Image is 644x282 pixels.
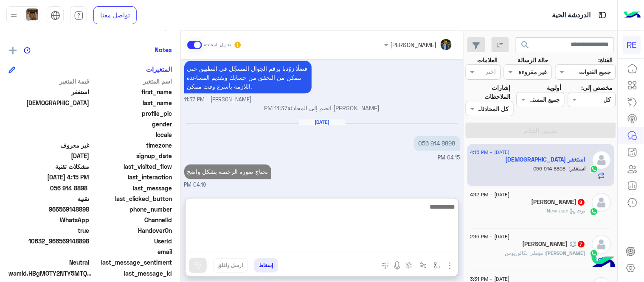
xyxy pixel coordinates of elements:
[74,11,84,20] img: tab
[9,47,17,54] img: add
[590,165,599,173] img: WhatsApp
[91,237,172,246] span: UserId
[420,262,427,269] img: Trigger scenario
[91,173,172,181] span: last_interaction
[590,207,599,216] img: WhatsApp
[590,249,599,258] img: WhatsApp
[8,141,90,150] span: غير معروف
[470,191,510,198] span: [DATE] - 4:12 PM
[470,148,510,156] span: [DATE] - 4:15 PM
[24,47,31,54] img: notes
[91,141,172,150] span: timezone
[8,237,90,246] span: 10632_966569148898
[91,130,172,139] span: locale
[254,258,278,273] button: إسقاط
[91,120,172,128] span: gender
[623,36,641,54] div: RE
[91,194,172,203] span: last_clicked_button
[592,235,611,254] img: defaultAdmin.png
[8,87,90,96] span: استغفر
[547,83,562,92] label: أولوية
[8,215,90,224] span: 2
[91,162,172,171] span: last_visited_flow
[155,46,172,53] h6: Notes
[91,184,172,193] span: last_message
[8,205,90,214] span: 966569148898
[506,250,547,256] span: مؤهلي بكالوريوس
[8,226,90,235] span: true
[624,6,641,24] img: Logo
[184,96,252,104] span: [PERSON_NAME] - 11:37 PM
[532,198,586,206] h5: حسام حوس
[466,123,616,138] button: تطبيق الفلاتر
[91,87,172,96] span: first_name
[430,258,444,272] button: select flow
[589,248,619,278] img: hulul-logo.png
[592,151,611,170] img: defaultAdmin.png
[8,162,90,171] span: مشكلات تقنية
[91,258,172,267] span: last_message_sentiment
[146,65,172,73] h6: المتغيرات
[8,194,90,203] span: تقنية
[51,11,60,20] img: tab
[91,151,172,160] span: signup_date
[445,261,455,271] img: send attachment
[532,165,571,172] span: ‏ ‎ ‎056 914 8898
[8,130,90,139] span: null
[204,42,232,48] small: تحويل المحادثة
[434,262,441,269] img: select flow
[8,98,90,107] span: الله
[299,120,346,126] h6: [DATE]
[547,250,586,256] span: [PERSON_NAME]
[523,240,586,248] h5: Youssef Al-Abbasi ⚖️
[466,83,511,101] label: إشارات الملاحظات
[520,40,531,50] span: search
[406,262,413,269] img: create order
[184,165,271,179] p: 13/8/2025, 4:19 PM
[416,258,430,272] button: Trigger scenario
[577,207,586,214] span: بوت
[91,77,172,86] span: اسم المتغير
[515,37,536,56] button: search
[91,247,172,256] span: email
[571,165,586,172] span: استغفر
[581,83,613,92] label: مخصص إلى:
[548,207,577,214] span: : New user
[438,155,460,161] span: 04:15 PM
[91,226,172,235] span: HandoverOn
[552,10,591,21] p: الدردشة الحية
[8,247,90,256] span: null
[382,262,389,269] img: make a call
[402,258,416,272] button: create order
[486,67,498,78] div: اختر
[470,233,510,240] span: [DATE] - 2:16 PM
[91,98,172,107] span: last_name
[8,258,90,267] span: 0
[184,104,460,113] p: [PERSON_NAME] انضم إلى المحادثة
[184,181,206,190] span: 04:19 PM
[70,6,87,24] a: tab
[213,258,248,273] button: ارسل واغلق
[477,56,498,64] label: العلامات
[91,109,172,118] span: profile_pic
[93,6,137,24] a: تواصل معنا
[8,184,90,193] span: ‏ ‎ ‎056 914 8898
[91,205,172,214] span: phone_number
[506,156,586,163] h5: استغفر الله
[264,105,288,112] span: 11:37 PM
[194,261,202,270] img: send message
[518,56,549,64] label: حالة الرسالة
[8,269,93,278] span: wamid.HBgMOTY2NTY5MTQ4ODk4FQIAEhgUM0ExMUIwMDVBMkQ4QUEzMUQ5MzEA
[26,8,38,20] img: userImage
[184,61,312,94] p: 12/8/2025, 11:37 PM
[578,241,585,248] span: 7
[392,261,402,271] img: send voice note
[91,215,172,224] span: ChannelId
[597,10,608,20] img: tab
[578,199,585,206] span: 8
[598,56,613,64] label: القناة:
[8,10,19,21] img: profile
[592,193,611,212] img: defaultAdmin.png
[95,269,172,278] span: last_message_id
[8,151,90,160] span: 2025-07-29T14:29:04.616Z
